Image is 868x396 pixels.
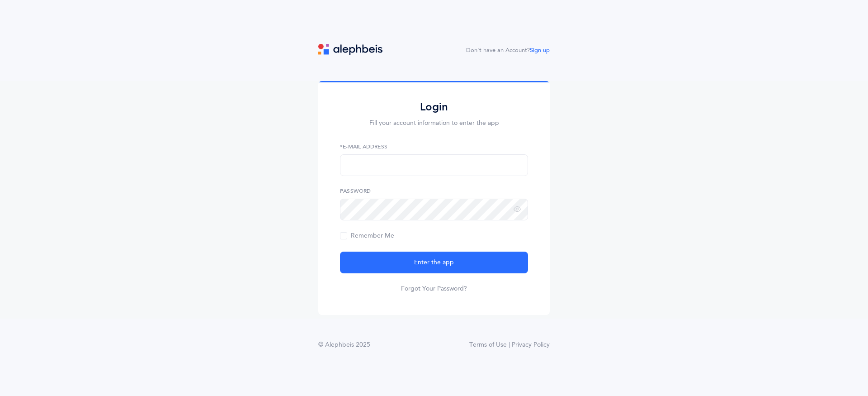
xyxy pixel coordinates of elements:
p: Fill your account information to enter the app [340,119,528,128]
button: Enter the app [340,252,528,273]
a: Sign up [530,47,550,53]
div: Don't have an Account? [466,46,550,55]
div: © Alephbeis 2025 [318,340,370,350]
img: logo.svg [318,44,382,55]
label: Password [340,187,528,195]
span: Remember Me [340,232,394,239]
span: Enter the app [414,258,454,267]
h2: Login [340,100,528,114]
a: Forgot Your Password? [401,284,467,293]
a: Terms of Use | Privacy Policy [469,340,550,350]
label: *E-Mail Address [340,143,528,151]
